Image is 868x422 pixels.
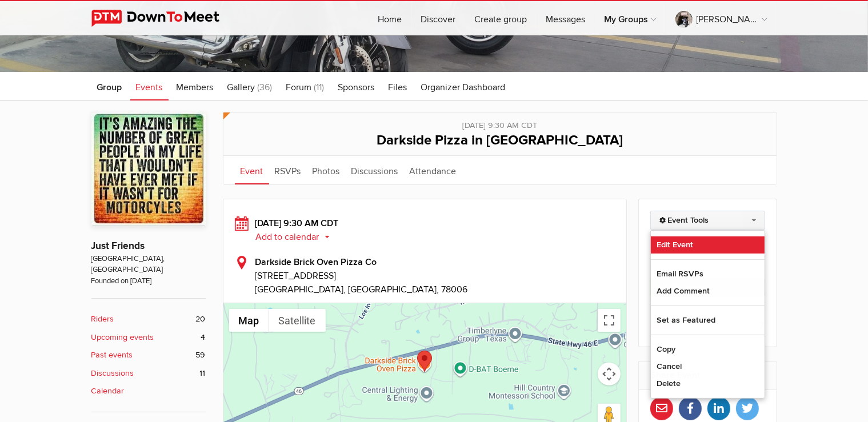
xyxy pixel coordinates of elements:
[651,236,765,254] a: Edit Event
[91,385,125,397] b: Calendar
[229,309,269,332] button: Show street map
[91,72,128,101] a: Group
[255,232,338,242] button: Add to calendar
[91,112,206,226] img: Just Friends
[91,240,145,252] a: Just Friends
[171,72,219,101] a: Members
[91,313,114,325] b: Riders
[255,256,377,268] b: Darkside Brick Oven Pizza Co
[651,266,765,283] a: Email RSVPs
[222,72,278,101] a: Gallery (36)
[91,367,134,380] b: Discussions
[412,1,465,35] a: Discover
[651,375,765,392] a: Delete
[338,82,375,93] span: Sponsors
[415,72,511,101] a: Organizer Dashboard
[235,156,269,184] a: Event
[136,82,163,93] span: Events
[177,82,214,93] span: Members
[269,309,326,332] button: Show satellite imagery
[91,276,206,287] span: Founded on [DATE]
[201,331,206,344] span: 4
[314,82,325,93] span: (11)
[389,82,407,93] span: Files
[421,82,506,93] span: Organizer Dashboard
[91,313,206,325] a: Riders 20
[91,367,206,380] a: Discussions 11
[650,211,765,230] a: Event Tools
[281,72,330,101] a: Forum (11)
[227,82,255,93] span: Gallery
[286,82,312,93] span: Forum
[255,284,468,295] span: [GEOGRAPHIC_DATA], [GEOGRAPHIC_DATA], 78006
[130,72,169,101] a: Events
[97,82,122,93] span: Group
[369,1,411,35] a: Home
[666,1,777,35] a: [PERSON_NAME]
[91,254,206,276] span: [GEOGRAPHIC_DATA], [GEOGRAPHIC_DATA]
[91,385,206,397] a: Calendar
[595,1,666,35] a: My Groups
[651,283,765,300] a: Add Comment
[307,156,346,184] a: Photos
[404,156,462,184] a: Attendance
[91,349,133,361] b: Past events
[598,309,621,332] button: Toggle fullscreen view
[235,112,765,132] div: [DATE] 9:30 AM CDT
[258,82,273,93] span: (36)
[383,72,413,101] a: Files
[466,1,537,35] a: Create group
[235,216,615,244] div: [DATE] 9:30 AM CDT
[91,331,206,344] a: Upcoming events 4
[91,10,237,27] img: DownToMeet
[196,349,206,361] span: 59
[91,349,206,361] a: Past events 59
[651,312,765,329] a: Set as Featured
[598,363,621,385] button: Map camera controls
[91,331,154,344] b: Upcoming events
[200,367,206,380] span: 11
[651,358,765,375] a: Cancel
[651,341,765,358] a: Copy
[377,132,623,148] span: Darkside Pizza in [GEOGRAPHIC_DATA]
[269,156,307,184] a: RSVPs
[537,1,595,35] a: Messages
[346,156,404,184] a: Discussions
[196,313,206,325] span: 20
[333,72,381,101] a: Sponsors
[255,269,615,283] span: [STREET_ADDRESS]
